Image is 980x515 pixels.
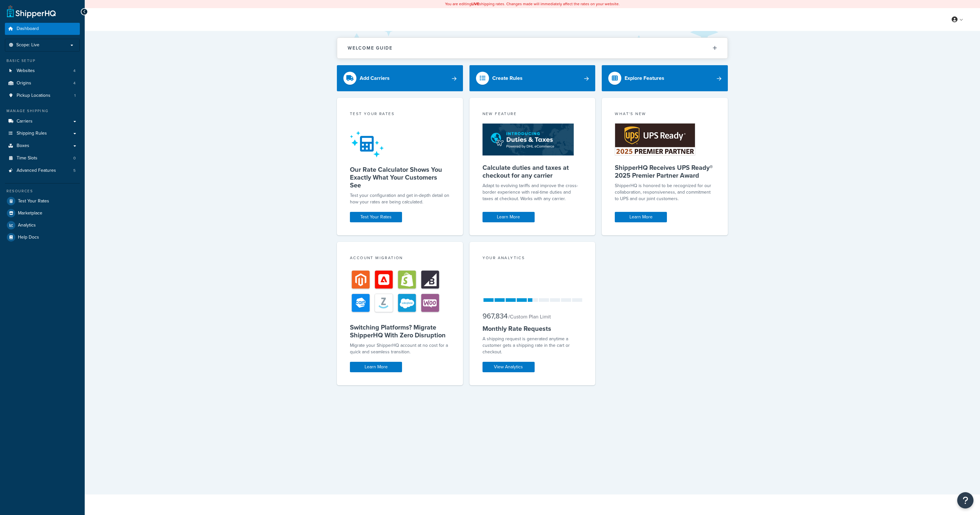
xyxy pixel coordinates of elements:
a: Advanced Features5 [5,165,80,177]
span: Pickup Locations [17,93,50,98]
div: New Feature [483,111,583,118]
span: Dashboard [17,26,39,32]
h5: Monthly Rate Requests [483,325,583,332]
a: Learn More [615,212,667,222]
p: ShipperHQ is honored to be recognized for our collaboration, responsiveness, and commitment to UP... [615,183,715,202]
a: Shipping Rules [5,127,80,140]
li: Origins [5,77,80,89]
div: Create Rules [492,74,523,83]
a: Dashboard [5,23,80,35]
span: Analytics [18,223,36,228]
li: Pickup Locations [5,90,80,102]
a: Origins4 [5,77,80,89]
div: Basic Setup [5,58,80,64]
span: Advanced Features [17,168,56,173]
div: Explore Features [625,74,664,83]
h2: Welcome Guide [348,46,393,51]
h5: Calculate duties and taxes at checkout for any carrier [483,164,583,179]
b: LIVE [471,1,479,7]
span: Test Your Rates [18,199,49,204]
span: Carriers [17,119,33,124]
a: Test Your Rates [5,195,80,207]
span: Boxes [17,143,29,149]
a: Boxes [5,140,80,152]
span: 4 [73,68,76,74]
a: View Analytics [483,362,535,372]
div: Account Migration [350,255,450,262]
div: Test your rates [350,111,450,118]
a: Add Carriers [337,65,463,91]
div: Resources [5,188,80,194]
span: Websites [17,68,35,74]
a: Learn More [483,212,535,222]
span: Marketplace [18,211,42,216]
span: Help Docs [18,235,39,240]
div: Migrate your ShipperHQ account at no cost for a quick and seamless transition. [350,342,450,355]
a: Websites4 [5,65,80,77]
h5: Our Rate Calculator Shows You Exactly What Your Customers See [350,166,450,189]
a: Carriers [5,115,80,127]
span: 967,834 [483,311,508,321]
a: Create Rules [469,65,596,91]
span: Origins [17,81,31,86]
small: / Custom Plan Limit [508,313,551,320]
button: Open Resource Center [957,492,973,508]
a: Learn More [350,362,402,372]
h5: Switching Platforms? Migrate ShipperHQ With Zero Disruption [350,323,450,339]
a: Help Docs [5,231,80,243]
a: Pickup Locations1 [5,90,80,102]
span: Time Slots [17,155,37,161]
div: Test your configuration and get in-depth detail on how your rates are being calculated. [350,192,450,205]
a: Explore Features [602,65,728,91]
div: Manage Shipping [5,108,80,114]
span: 4 [73,81,76,86]
div: Add Carriers [360,74,390,83]
div: A shipping request is generated anytime a customer gets a shipping rate in the cart or checkout. [483,336,583,355]
a: Time Slots0 [5,152,80,164]
span: Shipping Rules [17,131,47,136]
a: Marketplace [5,207,80,219]
button: Welcome Guide [337,38,728,58]
h5: ShipperHQ Receives UPS Ready® 2025 Premier Partner Award [615,164,715,179]
a: Test Your Rates [350,212,402,222]
a: Analytics [5,219,80,231]
p: Adapt to evolving tariffs and improve the cross-border experience with real-time duties and taxes... [483,183,583,202]
li: Websites [5,65,80,77]
span: 0 [73,155,76,161]
span: 1 [74,93,76,98]
div: What's New [615,111,715,118]
li: Time Slots [5,152,80,164]
div: Your Analytics [483,255,583,262]
span: 5 [73,168,76,173]
li: Advanced Features [5,165,80,177]
span: Scope: Live [16,42,39,48]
